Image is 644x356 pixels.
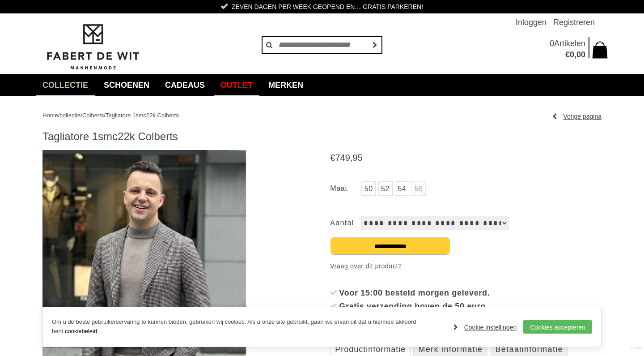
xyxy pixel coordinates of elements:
a: Cookie instellingen [453,321,517,334]
a: Cookies accepteren [523,320,592,334]
span: 749 [335,153,350,163]
a: collectie [36,74,95,96]
a: Home [42,112,58,119]
a: Inloggen [516,13,547,31]
span: Artikelen [554,39,585,48]
h1: Tagliatore 1smc22k Colberts [42,130,602,143]
a: 54 [395,181,409,196]
a: Vraag over dit product? [330,259,402,273]
a: Outlet [214,74,259,96]
a: 52 [378,181,393,196]
a: Merken [262,74,310,96]
a: Divide [631,343,642,354]
span: / [104,112,106,119]
p: Om u de beste gebruikerservaring te kunnen bieden, gebruiken wij cookies. Als u onze site gebruik... [52,317,445,336]
span: , [574,50,576,59]
div: Gratis verzending boven de 50 euro. [339,300,602,313]
label: Aantal [330,216,361,230]
span: / [80,112,82,119]
a: Schoenen [97,74,156,96]
a: Colberts [82,112,104,119]
a: collectie [59,112,80,119]
span: / [58,112,60,119]
span: 0 [570,50,574,59]
a: Registreren [553,13,595,31]
div: Voor 15:00 besteld morgen geleverd. [339,286,602,300]
span: 00 [576,50,585,59]
a: Tagliatore 1smc22k Colberts [106,112,179,119]
span: € [330,153,335,163]
a: 50 [361,181,376,196]
a: cookiebeleid [65,328,97,335]
span: 95 [352,153,362,163]
img: Fabert de Wit [42,23,143,71]
a: Cadeaus [158,74,212,96]
ul: Maat [330,181,602,198]
span: € [565,50,570,59]
a: Vorige pagina [552,110,602,123]
span: , [350,153,353,163]
span: 0 [550,39,554,48]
